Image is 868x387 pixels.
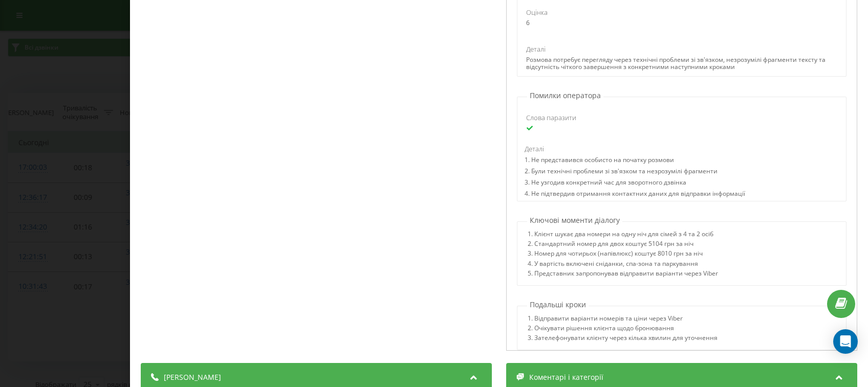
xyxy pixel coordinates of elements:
div: 1. Відправити варіанти номерів та ціни через Viber [528,315,718,325]
div: 1. Не представився особисто на початку розмови [525,156,745,167]
div: 2. Очікувати рішення клієнта щодо бронювання [528,325,718,334]
p: Ключові моменти діалогу [527,215,622,225]
p: Помилки оператора [527,90,603,101]
div: 2. Були технічні проблеми зі зв'язком та незрозумілі фрагменти [525,167,745,178]
div: Open Intercom Messenger [833,329,858,354]
span: Деталі [525,144,544,153]
div: 2. Стандартний номер для двох коштує 5104 грн за ніч [528,240,718,250]
span: Деталі [526,44,546,54]
div: 4. У вартість включені сніданки, спа-зона та паркування [528,260,718,270]
span: [PERSON_NAME] [164,372,221,382]
div: 3. Не узгодив конкретний час для зворотного дзвінка [525,178,745,190]
div: 6 [526,19,620,27]
div: Розмова потребує перегляду через технічні проблеми зі зв'язком, незрозумілі фрагменти тексту та в... [526,56,837,71]
div: 5. Представник запропонував відправити варіанти через Viber [528,270,718,280]
div: 1. Клієнт шукає два номери на одну ніч для сімей з 4 та 2 осіб [528,231,718,240]
p: Подальші кроки [527,300,589,310]
div: 3. Зателефонувати клієнту через кілька хвилин для уточнення [528,334,718,344]
span: Оцінка [526,8,548,17]
span: Слова паразити [526,113,576,122]
div: 4. Не підтвердив отримання контактних даних для відправки інформації [525,190,745,201]
div: 3. Номер для чотирьох (напівлюкс) коштує 8010 грн за ніч [528,250,718,260]
span: Коментарі і категорії [529,372,603,382]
